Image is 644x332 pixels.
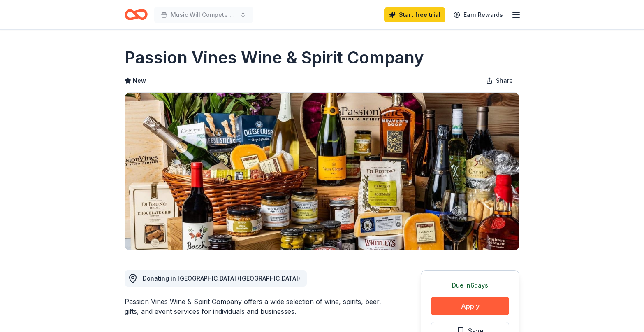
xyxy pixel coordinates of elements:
[431,297,509,315] button: Apply
[384,7,445,22] a: Start free trial
[125,297,381,316] div: Passion Vines Wine & Spirit Company offers a wide selection of wine, spirits, beer, gifts, and ev...
[125,5,148,24] a: Home
[171,10,236,20] span: Music Will Compete for a Cause NYC
[154,7,253,23] button: Music Will Compete for a Cause NYC
[449,7,508,22] a: Earn Rewards
[125,46,424,69] h1: Passion Vines Wine & Spirit Company
[431,281,509,290] div: Due in 6 days
[133,76,146,86] span: New
[143,275,300,282] span: Donating in [GEOGRAPHIC_DATA] ([GEOGRAPHIC_DATA])
[125,93,519,250] img: Image for Passion Vines Wine & Spirit Company
[480,72,519,89] button: Share
[496,76,513,86] span: Share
